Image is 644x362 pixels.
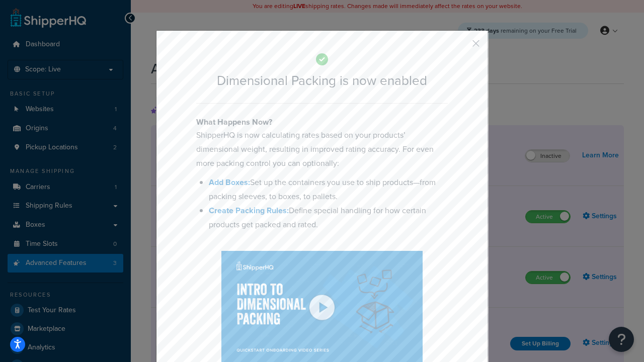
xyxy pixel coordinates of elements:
p: ShipperHQ is now calculating rates based on your products’ dimensional weight, resulting in impro... [196,128,448,170]
a: Add Boxes: [209,176,250,188]
h4: What Happens Now? [196,116,448,128]
li: Define special handling for how certain products get packed and rated. [209,204,448,232]
h2: Dimensional Packing is now enabled [196,73,448,88]
a: Create Packing Rules: [209,205,289,216]
li: Set up the containers you use to ship products—from packing sleeves, to boxes, to pallets. [209,175,448,204]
